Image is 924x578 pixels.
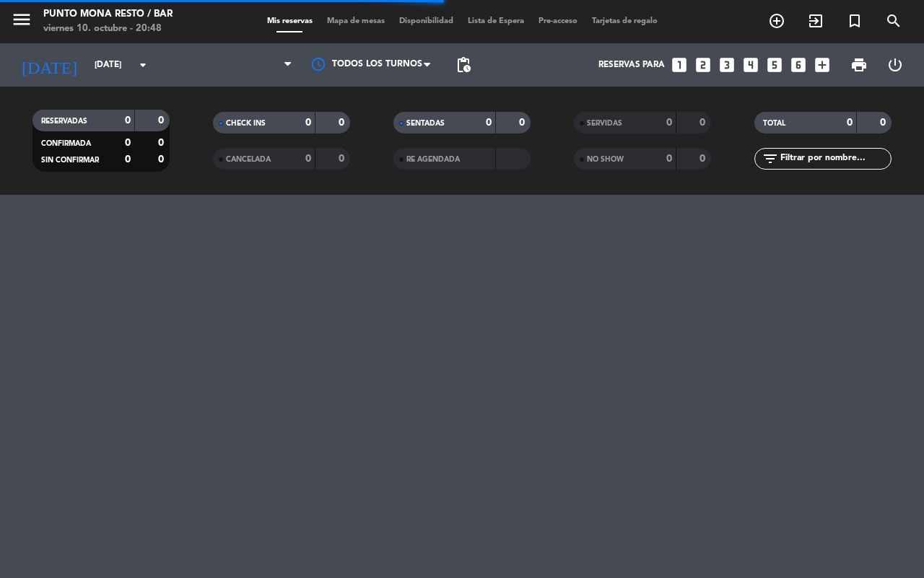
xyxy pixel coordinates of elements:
[41,140,91,147] span: CONFIRMADA
[320,17,392,25] span: Mapa de mesas
[406,120,445,127] span: SENTADAS
[339,154,347,164] strong: 0
[718,56,736,74] i: looks_3
[779,151,891,167] input: Filtrar por nombre...
[41,118,87,125] span: RESERVADAS
[699,118,708,128] strong: 0
[886,56,904,74] i: power_settings_new
[762,150,779,167] i: filter_list
[11,49,87,81] i: [DATE]
[158,138,167,148] strong: 0
[666,118,672,128] strong: 0
[226,120,266,127] span: CHECK INS
[158,154,167,165] strong: 0
[125,115,131,126] strong: 0
[531,17,585,25] span: Pre-acceso
[406,156,460,163] span: RE AGENDADA
[486,118,492,128] strong: 0
[226,156,271,163] span: CANCELADA
[741,56,760,74] i: looks_4
[585,17,665,25] span: Tarjetas de regalo
[158,115,167,126] strong: 0
[846,12,863,30] i: turned_in_not
[850,56,868,74] span: print
[877,43,913,87] div: LOG OUT
[813,56,832,74] i: add_box
[885,12,902,30] i: search
[41,157,99,164] span: SIN CONFIRMAR
[260,17,320,25] span: Mis reservas
[694,56,712,74] i: looks_two
[699,154,708,164] strong: 0
[134,56,152,74] i: arrow_drop_down
[847,118,853,128] strong: 0
[587,120,622,127] span: SERVIDAS
[768,12,785,30] i: add_circle_outline
[880,118,889,128] strong: 0
[305,154,311,164] strong: 0
[670,56,689,74] i: looks_one
[789,56,808,74] i: looks_6
[305,118,311,128] strong: 0
[339,118,347,128] strong: 0
[763,120,785,127] span: TOTAL
[765,56,784,74] i: looks_5
[125,138,131,148] strong: 0
[11,9,32,30] i: menu
[11,9,32,35] button: menu
[666,154,672,164] strong: 0
[461,17,531,25] span: Lista de Espera
[519,118,528,128] strong: 0
[455,56,472,74] span: pending_actions
[392,17,461,25] span: Disponibilidad
[43,7,173,22] div: Punto Mona Resto / Bar
[125,154,131,165] strong: 0
[587,156,624,163] span: NO SHOW
[807,12,824,30] i: exit_to_app
[43,22,173,36] div: viernes 10. octubre - 20:48
[598,60,665,70] span: Reservas para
